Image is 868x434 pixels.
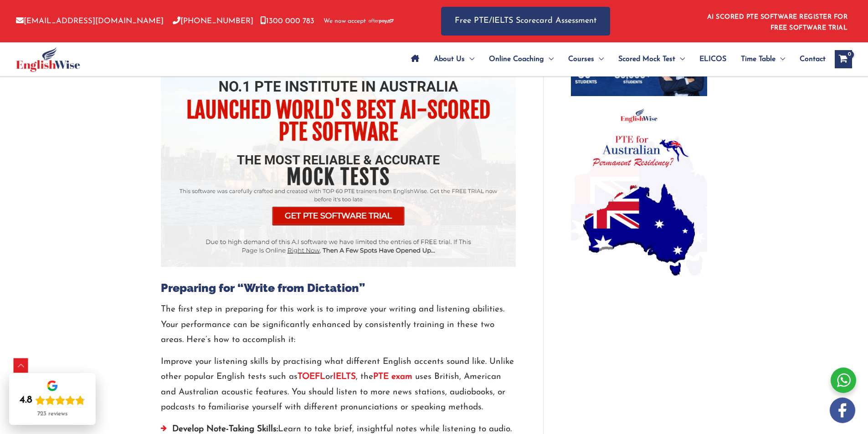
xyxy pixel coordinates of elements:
div: Rating: 4.8 out of 5 [20,394,85,407]
a: PTE exam [373,373,415,381]
span: Menu Toggle [776,43,785,75]
p: The first step in preparing for this work is to improve your writing and listening abilities. You... [161,302,516,347]
p: Improve your listening skills by practising what different English accents sound like. Unlike oth... [161,354,516,415]
span: Contact [800,43,826,75]
a: ELICOS [692,43,734,75]
a: Contact [792,43,826,75]
img: white-facebook.png [830,398,855,423]
a: About UsMenu Toggle [426,43,482,75]
a: CoursesMenu Toggle [561,43,611,75]
span: Menu Toggle [675,43,685,75]
span: Menu Toggle [465,43,474,75]
img: cropped-ew-logo [16,47,80,72]
span: Menu Toggle [594,43,604,75]
a: [EMAIL_ADDRESS][DOMAIN_NAME] [16,17,164,25]
a: Free PTE/IELTS Scorecard Assessment [441,7,610,36]
span: Scored Mock Test [618,43,675,75]
a: [PHONE_NUMBER] [173,17,253,25]
span: Menu Toggle [544,43,554,75]
span: Time Table [741,43,776,75]
aside: Header Widget 1 [702,6,852,36]
span: About Us [434,43,465,75]
a: IELTS [333,373,356,381]
nav: Site Navigation: Main Menu [404,43,826,75]
h2: Preparing for “Write from Dictation” [161,281,516,296]
a: TOEFL [298,373,325,381]
strong: PTE exam [373,373,412,381]
a: AI SCORED PTE SOFTWARE REGISTER FOR FREE SOFTWARE TRIAL [707,14,848,31]
a: Online CoachingMenu Toggle [482,43,561,75]
span: Online Coaching [489,43,544,75]
a: 1300 000 783 [260,17,314,25]
a: View Shopping Cart, empty [835,50,852,68]
span: We now accept [324,17,366,26]
strong: Develop Note-Taking Skills: [172,425,278,434]
a: Time TableMenu Toggle [734,43,792,75]
span: Courses [568,43,594,75]
img: pte-institute.jpg [161,32,516,267]
div: 723 reviews [37,410,67,418]
div: 4.8 [20,394,32,407]
a: Scored Mock TestMenu Toggle [611,43,692,75]
img: Afterpay-Logo [369,19,394,24]
span: ELICOS [699,43,726,75]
